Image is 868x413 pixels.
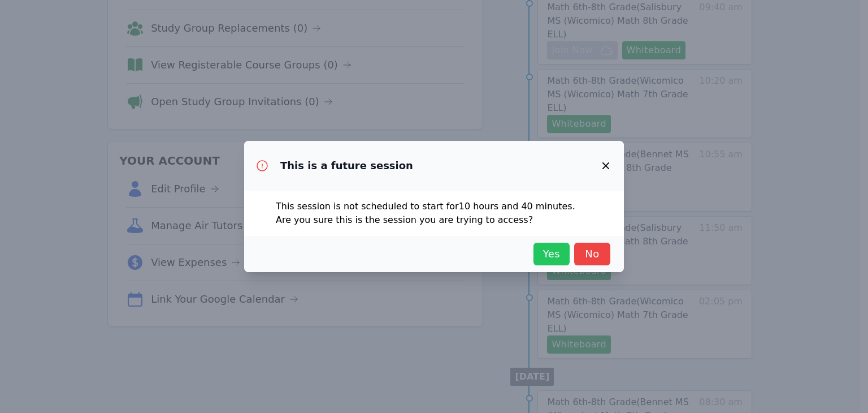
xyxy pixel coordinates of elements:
[280,159,413,173] h3: This is a future session
[533,243,570,265] button: Yes
[574,243,610,265] button: No
[539,246,564,262] span: Yes
[580,246,605,262] span: No
[276,200,592,227] p: This session is not scheduled to start for 10 hours and 40 minutes . Are you sure this is the ses...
